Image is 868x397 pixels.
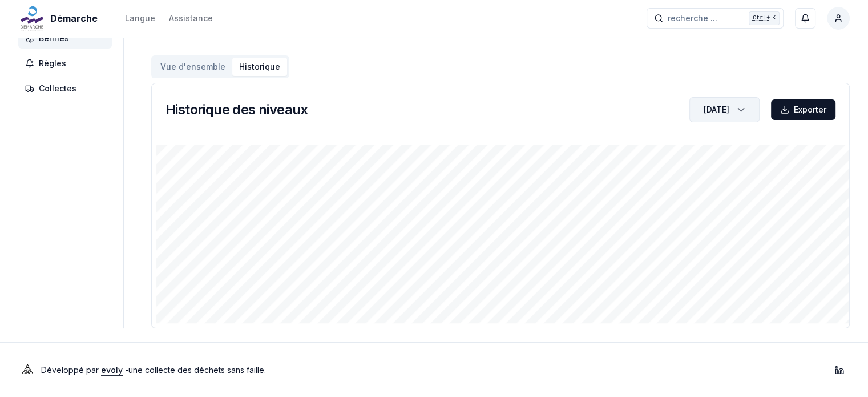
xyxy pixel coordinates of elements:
h3: Historique des niveaux [165,101,308,119]
img: Démarche Logo [18,5,46,32]
button: Langue [125,11,155,25]
p: Développé par - une collecte des déchets sans faille . [41,362,266,378]
span: Démarche [50,11,98,25]
span: recherche ... [668,13,717,24]
span: Collectes [39,83,76,94]
a: evoly [101,365,123,375]
div: [DATE] [704,104,729,115]
img: Evoly Logo [18,361,37,379]
button: Exporter [771,99,835,120]
button: [DATE] [689,97,760,122]
button: Historique [232,58,287,76]
a: Règles [18,53,116,74]
a: Collectes [18,78,116,99]
a: Assistance [169,11,213,25]
a: Démarche [18,11,102,25]
div: Langue [125,13,155,24]
span: Bennes [39,33,69,44]
a: Bennes [18,28,116,49]
button: Vue d'ensemble [154,58,232,76]
button: recherche ...Ctrl+K [647,8,784,29]
span: Règles [39,58,66,69]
